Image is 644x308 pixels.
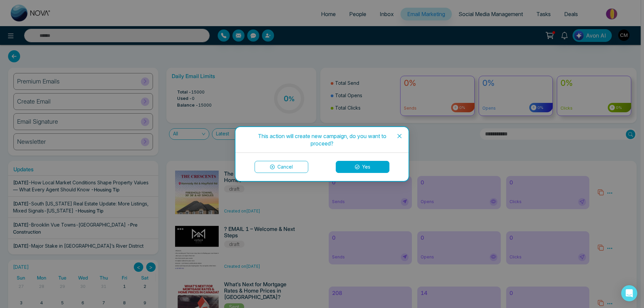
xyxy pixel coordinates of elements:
button: Close [390,127,409,145]
div: This action will create new campaign, do you want to proceed? [244,132,400,147]
button: Cancel [255,161,308,173]
div: Open Intercom Messenger [621,285,637,301]
span: close [397,133,402,139]
button: Yes [336,161,389,173]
